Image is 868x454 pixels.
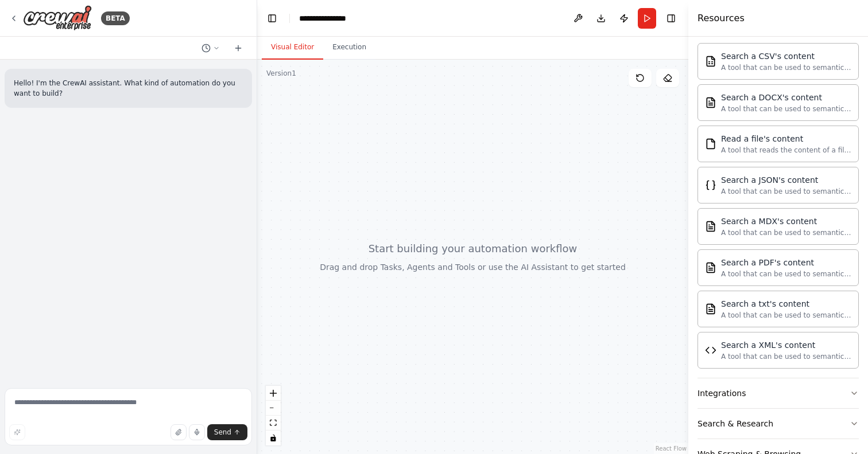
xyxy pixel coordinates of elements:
div: Version 1 [266,69,296,78]
div: Search a PDF's content [721,257,851,268]
a: React Flow attribution [656,445,687,452]
div: A tool that can be used to semantic search a query from a txt's content. [721,311,851,320]
button: Start a new chat [229,41,247,55]
img: CSVSearchTool [705,56,716,67]
button: Execution [323,36,375,60]
h4: Resources [697,11,745,25]
button: Visual Editor [262,36,323,60]
button: zoom out [266,401,281,416]
button: Hide right sidebar [663,10,679,26]
div: A tool that can be used to semantic search a query from a CSV's content. [721,63,851,72]
img: DOCXSearchTool [705,97,716,108]
div: Search a JSON's content [721,174,851,186]
div: A tool that reads the content of a file. To use this tool, provide a 'file_path' parameter with t... [721,146,851,155]
button: Upload files [170,424,187,440]
div: Search a CSV's content [721,50,851,62]
button: Click to speak your automation idea [189,424,205,440]
button: Search & Research [697,409,859,439]
img: XMLSearchTool [705,345,716,356]
nav: breadcrumb [299,13,358,24]
div: Search a XML's content [721,339,851,351]
img: FileReadTool [705,138,716,150]
div: Search a MDX's content [721,216,851,227]
span: Send [214,428,231,437]
button: zoom in [266,386,281,401]
div: Integrations [697,388,746,399]
img: PDFSearchTool [705,262,716,273]
div: A tool that can be used to semantic search a query from a XML's content. [721,352,851,361]
div: Search & Research [697,418,773,429]
button: toggle interactivity [266,430,281,445]
div: A tool that can be used to semantic search a query from a PDF's content. [721,269,851,279]
div: Read a file's content [721,133,851,144]
div: React Flow controls [266,386,281,445]
div: A tool that can be used to semantic search a query from a MDX's content. [721,228,851,237]
button: fit view [266,416,281,430]
p: Hello! I'm the CrewAI assistant. What kind of automation do you want to build? [14,78,243,99]
button: Hide left sidebar [264,10,280,26]
button: Improve this prompt [9,424,25,440]
img: TXTSearchTool [705,303,716,315]
button: Switch to previous chat [197,41,224,55]
img: Logo [23,5,92,31]
button: Integrations [697,378,859,408]
div: BETA [101,11,130,25]
div: A tool that can be used to semantic search a query from a JSON's content. [721,187,851,196]
div: File & Document [697,38,859,378]
div: Search a txt's content [721,298,851,310]
img: MDXSearchTool [705,221,716,232]
button: Send [207,424,247,440]
img: JSONSearchTool [705,179,716,191]
div: A tool that can be used to semantic search a query from a DOCX's content. [721,104,851,113]
div: Search a DOCX's content [721,92,851,103]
